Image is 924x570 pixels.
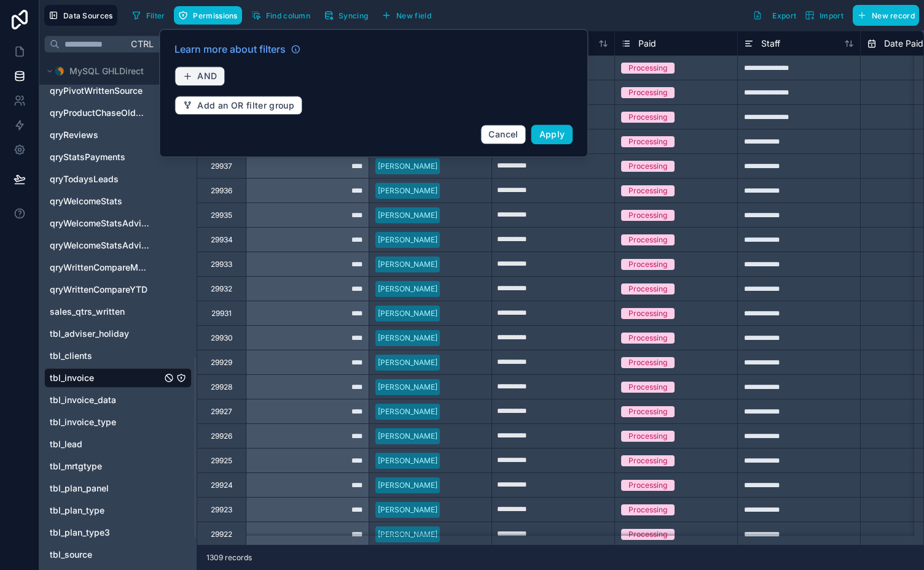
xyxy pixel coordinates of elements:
[63,11,113,20] span: Data Sources
[628,406,667,417] div: Processing
[157,40,165,48] span: K
[853,5,919,26] button: New record
[50,482,109,495] span: tbl_plan_panel
[50,328,162,340] a: tbl_adviser_holiday
[44,191,192,211] div: qryWelcomeStats
[211,235,233,245] div: 29934
[50,372,162,384] a: tbl_invoice
[628,431,667,442] div: Processing
[50,526,110,539] span: tbl_plan_type3
[50,173,149,185] a: qryTodaysLeads
[44,302,192,322] div: sales_qtrs_written
[378,431,437,442] div: [PERSON_NAME]
[628,136,667,147] div: Processing
[396,11,431,20] span: New field
[884,37,923,50] span: Date Paid
[628,504,667,515] div: Processing
[628,161,667,172] div: Processing
[378,333,437,344] div: [PERSON_NAME]
[55,66,65,76] img: MySQL logo
[628,283,667,295] div: Processing
[50,350,162,362] a: tbl_clients
[50,460,102,472] span: tbl_mrtgtype
[50,306,125,318] span: sales_qtrs_written
[174,96,302,115] button: Add an OR filter group
[50,151,125,163] span: qryStatsPayments
[44,103,192,123] div: qryProductChaseOldAdvisers
[628,87,667,98] div: Processing
[211,358,232,368] div: 29929
[174,6,246,25] a: Permissions
[628,234,667,245] div: Processing
[247,6,315,25] button: Find column
[44,324,192,344] div: tbl_adviser_holiday
[44,346,192,366] div: tbl_clients
[339,11,368,20] span: Syncing
[50,239,149,252] a: qryWelcomeStatsAdviserYear
[848,5,919,26] a: New record
[50,438,162,450] a: tbl_lead
[628,112,667,123] div: Processing
[628,357,667,368] div: Processing
[628,480,667,491] div: Processing
[50,416,116,428] span: tbl_invoice_type
[531,125,573,144] button: Apply
[211,407,232,417] div: 29927
[211,186,232,196] div: 29936
[50,283,147,296] span: qryWrittenCompareYTD
[378,382,437,393] div: [PERSON_NAME]
[211,210,232,220] div: 29935
[50,107,149,119] span: qryProductChaseOldAdvisers
[193,11,237,20] span: Permissions
[69,65,144,77] span: MySQL GHLDirect
[44,280,192,299] div: qryWrittenCompareYTD
[628,308,667,319] div: Processing
[44,258,192,277] div: qryWrittenCompareMonthToDate
[211,480,233,490] div: 29924
[211,284,232,294] div: 29932
[44,545,192,564] div: tbl_source
[378,283,437,295] div: [PERSON_NAME]
[50,261,149,274] span: qryWrittenCompareMonthToDate
[50,350,92,362] span: tbl_clients
[174,42,286,56] span: Learn more about filters
[378,357,437,368] div: [PERSON_NAME]
[211,505,232,515] div: 29923
[174,42,300,56] a: Learn more about filters
[44,5,117,26] button: Data Sources
[628,382,667,393] div: Processing
[50,195,149,207] a: qryWelcomeStats
[50,549,162,561] a: tbl_source
[319,6,372,25] button: Syncing
[488,129,518,139] span: Cancel
[378,234,437,245] div: [PERSON_NAME]
[50,85,143,97] span: qryPivotWrittenSource
[820,11,844,20] span: Import
[50,549,92,561] span: tbl_source
[44,81,192,101] div: qryPivotWrittenSource
[638,37,656,50] span: Paid
[50,504,104,517] span: tbl_plan_type
[50,460,162,472] a: tbl_mrtgtype
[772,11,796,20] span: Export
[211,456,232,466] div: 29925
[377,6,436,25] button: New field
[50,306,149,318] a: sales_qtrs_written
[211,309,232,318] div: 29931
[44,368,192,388] div: tbl_invoice
[211,530,232,539] div: 29922
[44,412,192,432] div: tbl_invoice_type
[378,480,437,491] div: [PERSON_NAME]
[174,6,241,25] button: Permissions
[211,333,233,343] div: 29930
[44,390,192,410] div: tbl_invoice_data
[266,11,310,20] span: Find column
[197,100,294,111] span: Add an OR filter group
[50,173,119,185] span: qryTodaysLeads
[50,217,149,229] a: qryWelcomeStatsAdviser
[197,71,217,82] span: AND
[378,406,437,417] div: [PERSON_NAME]
[44,523,192,542] div: tbl_plan_type3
